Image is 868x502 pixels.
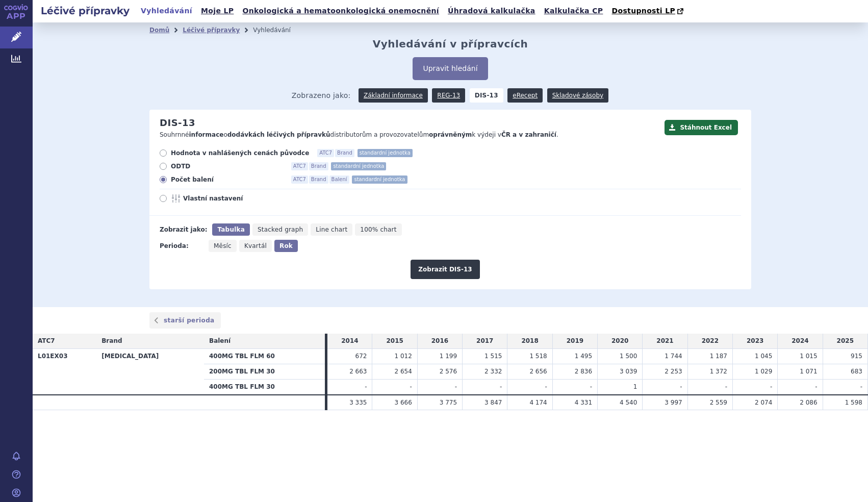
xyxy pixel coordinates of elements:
span: 4 174 [529,399,547,406]
span: - [500,383,502,390]
span: - [590,383,592,390]
span: 2 253 [665,368,682,375]
span: - [725,383,727,390]
strong: informace [189,131,224,138]
span: standardní jednotka [358,149,413,157]
span: standardní jednotka [331,162,386,170]
td: 2025 [823,334,867,348]
td: 2015 [372,334,417,348]
span: - [410,383,412,390]
span: 2 086 [800,399,817,406]
span: Brand [309,162,328,170]
td: 2021 [643,334,687,348]
button: Zobrazit DIS-13 [411,260,479,279]
td: 2020 [598,334,643,348]
td: 2014 [327,334,372,348]
td: 2024 [778,334,823,348]
span: - [545,383,547,390]
td: 2022 [687,334,732,348]
span: 1 012 [394,353,412,360]
span: 3 997 [665,399,682,406]
td: 2016 [417,334,462,348]
a: Léčivé přípravky [183,27,240,34]
span: Stacked graph [258,226,303,233]
p: Souhrnné o distributorům a provozovatelům k výdeji v . [160,131,659,139]
span: Hodnota v nahlášených cenách původce [171,149,309,157]
span: standardní jednotka [352,175,407,184]
span: 1 045 [755,353,772,360]
a: Úhradová kalkulačka [445,4,539,18]
a: Základní informace [359,88,428,103]
strong: ČR a v zahraničí [501,131,556,138]
a: REG-13 [432,88,465,103]
span: 2 663 [349,368,367,375]
span: 2 654 [394,368,412,375]
td: 2018 [507,334,552,348]
th: 400MG TBL FLM 30 [204,379,325,394]
a: Vyhledávání [138,4,195,18]
span: 672 [355,353,367,360]
span: 3 666 [394,399,412,406]
span: 2 332 [484,368,502,375]
span: 915 [851,353,862,360]
span: - [680,383,682,390]
span: - [455,383,457,390]
a: Skladové zásoby [547,88,608,103]
span: - [860,383,862,390]
span: 1 015 [800,353,817,360]
div: Perioda: [160,240,203,252]
span: 3 335 [349,399,367,406]
span: ATC7 [291,162,308,170]
span: Brand [309,175,328,184]
span: Kvartál [244,242,267,249]
span: ATC7 [291,175,308,184]
span: Balení [329,175,349,184]
span: 1 029 [755,368,772,375]
span: 3 847 [484,399,502,406]
span: - [770,383,772,390]
span: 100% chart [360,226,396,233]
span: Dostupnosti LP [611,7,675,15]
th: L01EX03 [33,349,96,395]
button: Stáhnout Excel [665,120,738,135]
span: Rok [279,242,293,249]
strong: DIS-13 [470,88,503,103]
span: 2 576 [440,368,457,375]
span: Počet balení [171,175,283,184]
h2: Vyhledávání v přípravcích [373,38,528,50]
span: Line chart [316,226,347,233]
a: Onkologická a hematoonkologická onemocnění [239,4,442,18]
span: 1 187 [710,353,727,360]
a: Moje LP [198,4,237,18]
span: 1 495 [575,353,592,360]
span: ATC7 [38,337,55,344]
span: 1 [633,383,637,390]
span: Měsíc [214,242,232,249]
td: 2017 [463,334,507,348]
li: Vyhledávání [253,22,304,38]
h2: Léčivé přípravky [33,4,138,18]
span: 4 331 [575,399,592,406]
span: 1 518 [529,353,547,360]
th: 400MG TBL FLM 60 [204,349,325,364]
a: eRecept [507,88,543,103]
span: 1 500 [620,353,637,360]
a: starší perioda [149,312,221,329]
th: 200MG TBL FLM 30 [204,364,325,379]
span: 2 836 [575,368,592,375]
span: 1 372 [710,368,727,375]
span: 1 071 [800,368,817,375]
span: - [815,383,817,390]
span: Zobrazeno jako: [292,88,351,103]
span: 683 [851,368,862,375]
span: 1 515 [484,353,502,360]
span: 1 598 [845,399,862,406]
span: Balení [209,337,231,344]
span: 1 199 [440,353,457,360]
a: Domů [149,27,169,34]
span: 4 540 [620,399,637,406]
span: ODTD [171,162,283,170]
td: 2023 [732,334,777,348]
div: Zobrazit jako: [160,223,207,236]
span: Vlastní nastavení [183,194,295,203]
